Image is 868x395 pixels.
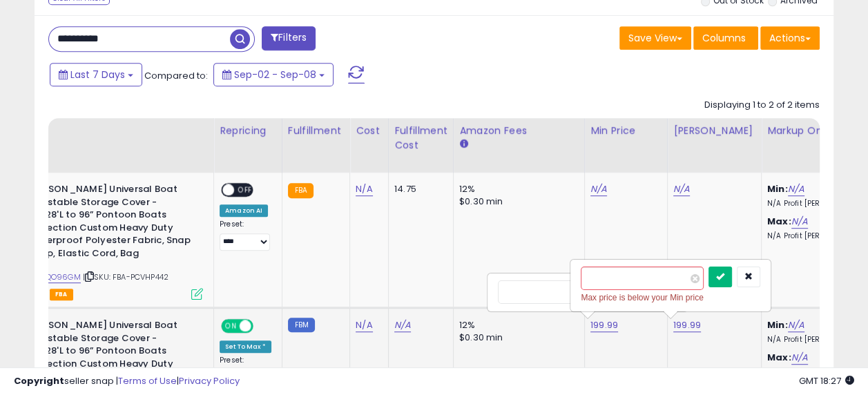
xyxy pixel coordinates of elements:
[581,291,760,305] div: Max price is below your Min price
[356,124,383,138] div: Cost
[83,271,168,282] span: | SKU: FBA-PCVHP442
[760,26,820,50] button: Actions
[673,124,755,138] div: [PERSON_NAME]
[459,195,574,208] div: $0.30 min
[251,320,273,332] span: OFF
[791,215,808,229] a: N/A
[799,374,854,387] span: 2025-09-16 18:27 GMT
[394,318,411,332] a: N/A
[767,215,791,228] b: Max:
[356,318,372,332] a: N/A
[179,374,240,387] a: Privacy Policy
[234,184,256,196] span: OFF
[118,374,177,387] a: Terms of Use
[14,374,64,387] strong: Copyright
[14,375,240,388] div: seller snap | |
[619,26,691,50] button: Save View
[459,124,579,138] div: Amazon Fees
[791,351,808,365] a: N/A
[394,124,447,153] div: Fulfillment Cost
[144,69,208,82] span: Compared to:
[70,68,125,81] span: Last 7 Days
[213,63,334,86] button: Sep-02 - Sep-08
[220,124,276,138] div: Repricing
[767,351,791,364] b: Max:
[767,182,788,195] b: Min:
[590,318,618,332] a: 199.99
[459,319,574,331] div: 12%
[459,183,574,195] div: 12%
[767,318,788,331] b: Min:
[288,318,315,332] small: FBM
[673,182,690,196] a: N/A
[288,124,344,138] div: Fulfillment
[220,340,271,353] div: Set To Max *
[394,183,443,195] div: 14.75
[288,183,314,198] small: FBA
[50,63,142,86] button: Last 7 Days
[50,289,73,300] span: FBA
[459,331,574,344] div: $0.30 min
[24,271,81,283] a: B00HQO96GM
[220,204,268,217] div: Amazon AI
[27,183,195,263] b: [PERSON_NAME] Universal Boat Adjustable Storage Cover - 25'-28'L to 96” Pontoon Boats Protection ...
[222,320,240,332] span: ON
[704,99,820,112] div: Displaying 1 to 2 of 2 items
[590,124,662,138] div: Min Price
[590,182,607,196] a: N/A
[788,182,804,196] a: N/A
[356,182,372,196] a: N/A
[234,68,316,81] span: Sep-02 - Sep-08
[459,138,467,151] small: Amazon Fees.
[262,26,316,50] button: Filters
[220,220,271,251] div: Preset:
[788,318,804,332] a: N/A
[693,26,758,50] button: Columns
[702,31,746,45] span: Columns
[673,318,701,332] a: 199.99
